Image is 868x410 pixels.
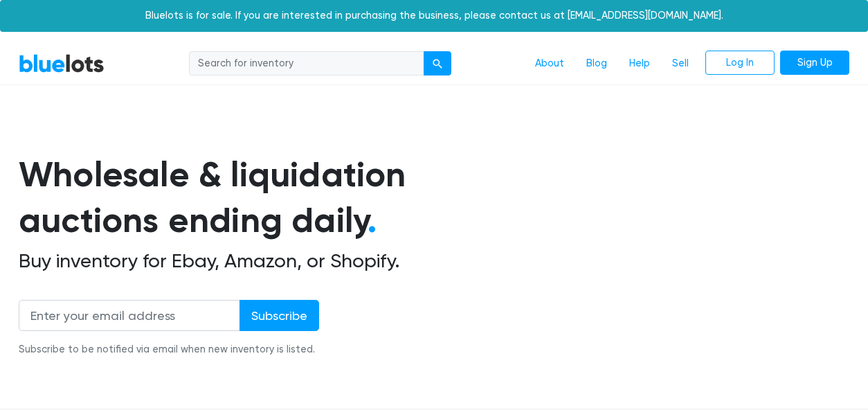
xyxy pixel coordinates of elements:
span: . [368,199,377,241]
a: Help [618,51,661,77]
a: Sign Up [780,51,849,75]
a: BlueLots [19,53,105,73]
a: About [524,51,575,77]
a: Log In [705,51,775,75]
input: Search for inventory [189,51,424,76]
div: Subscribe to be notified via email when new inventory is listed. [19,342,319,357]
input: Enter your email address [19,300,240,331]
h2: Buy inventory for Ebay, Amazon, or Shopify. [19,249,500,273]
a: Blog [575,51,618,77]
h1: Wholesale & liquidation auctions ending daily [19,152,500,244]
a: Sell [661,51,700,77]
input: Subscribe [239,300,319,331]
